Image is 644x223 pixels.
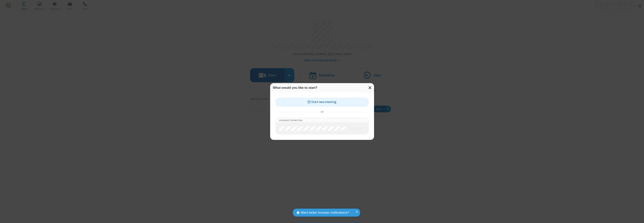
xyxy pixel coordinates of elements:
[276,118,368,123] li: Join an active meeting
[273,86,371,89] h3: What would you like to start?
[301,210,349,215] span: Want better browser notifications?
[349,127,362,130] em: in progress
[276,98,368,106] button: Start new meeting
[366,83,374,92] button: Close modal
[319,109,325,115] span: or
